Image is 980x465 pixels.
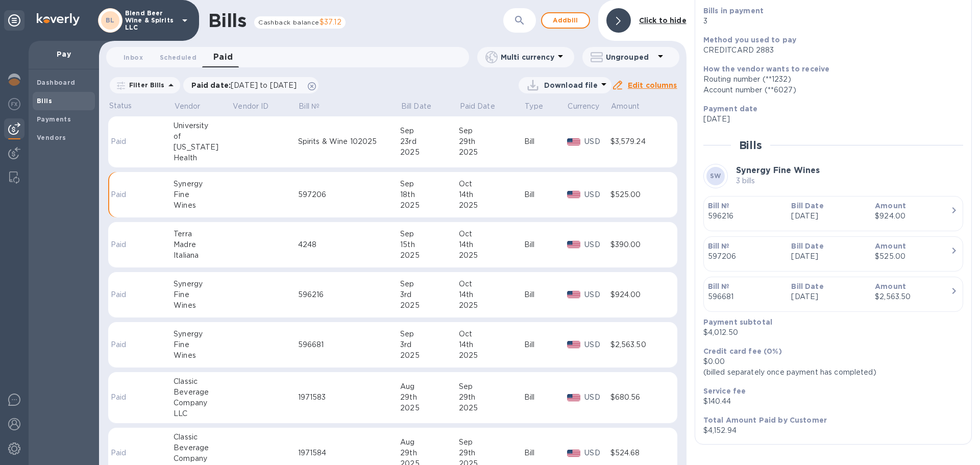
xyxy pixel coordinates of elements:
b: Amount [875,242,906,250]
div: CREDITCARD 2883 [703,45,955,56]
div: 14th [459,339,524,350]
p: Paid Date [460,101,495,112]
p: Paid [111,289,137,300]
p: Bill № [299,101,320,112]
div: Bill [524,448,567,458]
span: Bill Date [401,101,445,112]
p: Amount [611,101,640,112]
div: 14th [459,289,524,300]
div: Synergy [174,179,232,189]
div: Madre [174,239,232,250]
div: Health [174,153,232,163]
div: $2,563.50 [610,339,667,350]
b: Credit card fee (0%) [703,347,782,355]
b: Payment subtotal [703,318,772,326]
b: Amount [875,202,906,210]
span: Scheduled [160,52,197,63]
div: 2025 [400,250,459,261]
p: Currency [568,101,599,112]
p: 597206 [708,251,783,262]
div: 2025 [459,147,524,158]
p: USD [584,136,610,147]
div: 3rd [400,339,459,350]
p: Vendor ID [233,101,268,112]
div: 2025 [400,300,459,311]
div: Spirits & Wine 102025 [298,136,401,147]
div: Aug [400,437,459,448]
span: $37.12 [320,18,341,26]
div: Wines [174,300,232,311]
p: Paid [111,136,137,147]
div: Sep [459,381,524,392]
b: How the vendor wants to receive [703,65,830,73]
button: Addbill [541,12,590,29]
div: Beverage [174,387,232,398]
p: Paid [111,339,137,350]
b: Bill № [708,242,730,250]
b: Service fee [703,387,746,395]
div: 3rd [400,289,459,300]
p: 3 bills [736,176,820,186]
div: Company [174,453,232,464]
div: 14th [459,239,524,250]
img: USD [567,450,581,457]
div: $924.00 [875,211,950,222]
button: Bill №596681Bill Date[DATE]Amount$2,563.50 [703,277,963,312]
p: 596681 [708,291,783,302]
div: $525.00 [610,189,667,200]
div: Bill [524,136,567,147]
b: Synergy Fine Wines [736,165,820,175]
div: 2025 [400,403,459,413]
p: USD [584,448,610,458]
div: Company [174,398,232,408]
div: Sep [400,329,459,339]
p: Filter Bills [125,81,165,89]
span: Vendor ID [233,101,282,112]
p: USD [584,239,610,250]
div: Sep [400,229,459,239]
h2: Bills [739,139,762,152]
span: Add bill [550,14,581,27]
span: Paid [213,50,233,64]
span: Inbox [124,52,143,63]
div: Bill [524,189,567,200]
div: 2025 [459,403,524,413]
div: Bill [524,392,567,403]
div: Fine [174,189,232,200]
p: Multi currency [501,52,554,62]
div: 2025 [400,200,459,211]
div: 23rd [400,136,459,147]
div: Paid date:[DATE] to [DATE] [183,77,319,93]
div: 2025 [400,350,459,361]
div: Sep [400,279,459,289]
div: $2,563.50 [875,291,950,302]
p: Paid [111,189,137,200]
span: Amount [611,101,653,112]
div: Fine [174,289,232,300]
div: 2025 [459,200,524,211]
div: $525.00 [875,251,950,262]
p: Pay [37,49,91,59]
b: Payments [37,115,71,123]
b: Total Amount Paid by Customer [703,416,827,424]
b: SW [710,172,721,180]
p: Paid [111,448,137,458]
div: 29th [400,392,459,403]
img: USD [567,138,581,145]
b: Vendors [37,134,66,141]
p: (billed separately once payment has completed) [703,367,955,378]
div: Italiana [174,250,232,261]
p: USD [584,189,610,200]
div: Bill [524,339,567,350]
div: Oct [459,279,524,289]
div: Unpin categories [4,10,24,31]
img: USD [567,341,581,348]
div: Bill [524,239,567,250]
div: 18th [400,189,459,200]
div: 596681 [298,339,401,350]
div: 29th [459,136,524,147]
div: $924.00 [610,289,667,300]
b: Bill № [708,202,730,210]
span: Type [525,101,556,112]
p: Paid [111,392,137,403]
